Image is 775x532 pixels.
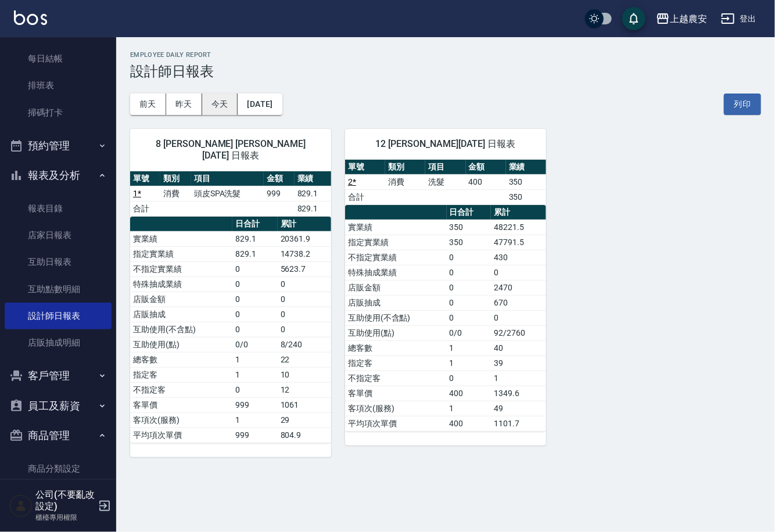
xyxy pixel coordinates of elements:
table: a dense table [130,217,331,443]
td: 22 [278,352,331,367]
td: 1 [232,367,278,382]
a: 商品分類設定 [5,455,112,482]
td: 客項次(服務) [130,412,232,427]
th: 金額 [466,160,506,175]
td: 350 [447,235,491,250]
td: 40 [491,340,546,355]
div: 上越農安 [670,12,707,26]
button: 昨天 [166,94,202,115]
td: 店販金額 [345,280,447,295]
td: 互助使用(點) [130,337,232,352]
td: 頭皮SPA洗髮 [191,186,264,201]
td: 指定實業績 [130,246,232,261]
td: 1 [447,340,491,355]
td: 48221.5 [491,220,546,235]
td: 客單價 [345,386,447,401]
th: 項目 [191,171,264,186]
td: 總客數 [130,352,232,367]
td: 1101.7 [491,416,546,431]
a: 報表目錄 [5,195,112,222]
button: 列印 [724,94,761,115]
td: 不指定客 [130,382,232,397]
td: 10 [278,367,331,382]
td: 47791.5 [491,235,546,250]
th: 累計 [278,217,331,232]
td: 1061 [278,397,331,412]
td: 829.1 [232,231,278,246]
td: 829.1 [232,246,278,261]
td: 400 [447,386,491,401]
a: 互助點數明細 [5,276,112,303]
td: 店販金額 [130,292,232,307]
td: 804.9 [278,427,331,443]
td: 店販抽成 [130,307,232,322]
td: 實業績 [345,220,447,235]
button: 商品管理 [5,420,112,451]
td: 0 [232,276,278,292]
td: 總客數 [345,340,447,355]
td: 0 [232,382,278,397]
th: 單號 [130,171,160,186]
td: 不指定實業績 [345,250,447,265]
td: 消費 [385,174,425,189]
td: 430 [491,250,546,265]
a: 互助日報表 [5,249,112,275]
a: 排班表 [5,72,112,99]
td: 店販抽成 [345,295,447,310]
td: 29 [278,412,331,427]
button: 預約管理 [5,131,112,161]
td: 特殊抽成業績 [345,265,447,280]
td: 829.1 [295,186,331,201]
img: Logo [14,10,47,25]
td: 12 [278,382,331,397]
td: 0 [232,322,278,337]
td: 0 [447,371,491,386]
td: 指定實業績 [345,235,447,250]
td: 0/0 [232,337,278,352]
td: 0 [447,265,491,280]
td: 洗髮 [425,174,465,189]
img: Person [9,494,33,517]
td: 1 [232,352,278,367]
td: 0 [232,261,278,276]
td: 1 [447,401,491,416]
td: 1 [232,412,278,427]
td: 39 [491,355,546,371]
td: 0 [447,295,491,310]
th: 業績 [295,171,331,186]
table: a dense table [345,160,546,205]
td: 互助使用(不含點) [345,310,447,325]
th: 類別 [385,160,425,175]
button: 員工及薪資 [5,391,112,421]
td: 消費 [160,186,191,201]
td: 合計 [345,189,385,204]
td: 2470 [491,280,546,295]
td: 0 [278,307,331,322]
td: 指定客 [130,367,232,382]
td: 400 [466,174,506,189]
td: 0 [278,322,331,337]
td: 0 [491,310,546,325]
td: 49 [491,401,546,416]
th: 項目 [425,160,465,175]
table: a dense table [345,205,546,432]
td: 實業績 [130,231,232,246]
td: 5623.7 [278,261,331,276]
button: 前天 [130,94,166,115]
td: 92/2760 [491,325,546,340]
td: 0 [447,250,491,265]
td: 客項次(服務) [345,401,447,416]
a: 店家日報表 [5,222,112,249]
td: 1 [491,371,546,386]
button: save [622,7,645,30]
td: 1349.6 [491,386,546,401]
button: 報表及分析 [5,160,112,190]
p: 櫃檯專用權限 [35,512,95,523]
a: 每日結帳 [5,45,112,72]
td: 350 [506,174,546,189]
span: 12 [PERSON_NAME][DATE] 日報表 [359,138,532,150]
td: 不指定客 [345,371,447,386]
a: 設計師日報表 [5,303,112,329]
th: 單號 [345,160,385,175]
td: 0 [232,292,278,307]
